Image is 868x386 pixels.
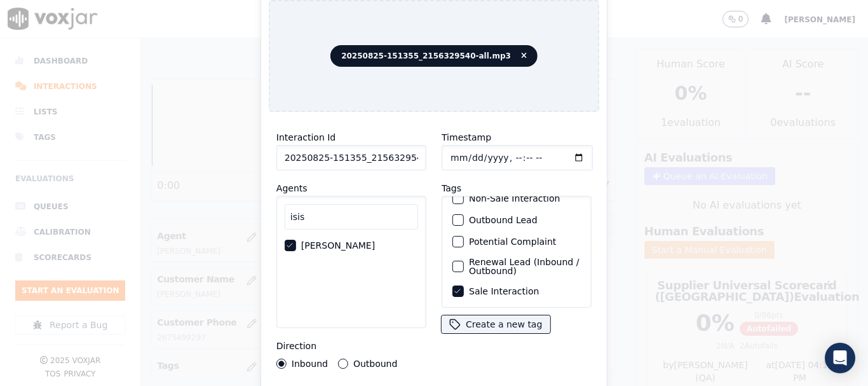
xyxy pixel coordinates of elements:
[353,359,397,368] label: Outbound
[285,204,418,230] input: Search Agents...
[276,183,308,193] label: Agents
[442,132,491,142] label: Timestamp
[276,341,316,351] label: Direction
[301,241,375,250] label: [PERSON_NAME]
[469,216,538,224] label: Outbound Lead
[469,287,539,296] label: Sale Interaction
[292,359,328,368] label: Inbound
[442,183,461,193] label: Tags
[469,237,556,246] label: Potential Complaint
[442,315,550,333] button: Create a new tag
[469,194,560,203] label: Non-Sale Interaction
[276,132,336,142] label: Interaction Id
[469,258,581,275] label: Renewal Lead (Inbound / Outbound)
[276,145,426,170] input: reference id, file name, etc
[330,45,538,67] span: 20250825-151355_2156329540-all.mp3
[825,343,855,373] div: Open Intercom Messenger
